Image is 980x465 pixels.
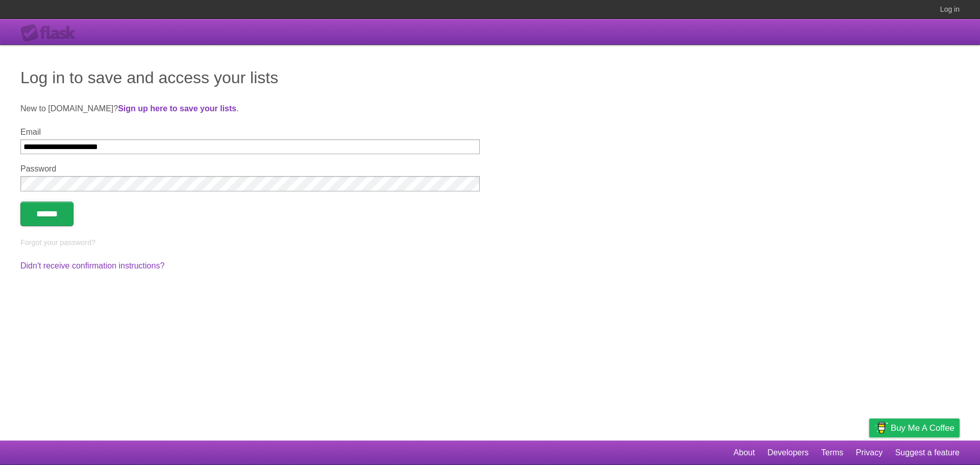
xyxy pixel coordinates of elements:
a: Sign up here to save your lists [118,104,236,113]
label: Password [20,164,480,174]
a: Buy me a coffee [869,419,960,437]
label: Email [20,128,480,137]
a: Terms [821,443,844,462]
a: Didn't receive confirmation instructions? [20,261,164,270]
span: Buy me a coffee [891,419,954,437]
h1: Log in to save and access your lists [20,65,960,90]
p: New to [DOMAIN_NAME]? . [20,103,960,115]
a: Forgot your password? [20,238,95,247]
a: Developers [767,443,808,462]
div: Flask [20,24,82,42]
a: Suggest a feature [895,443,960,462]
img: Buy me a coffee [874,419,888,436]
a: About [733,443,755,462]
a: Privacy [856,443,883,462]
